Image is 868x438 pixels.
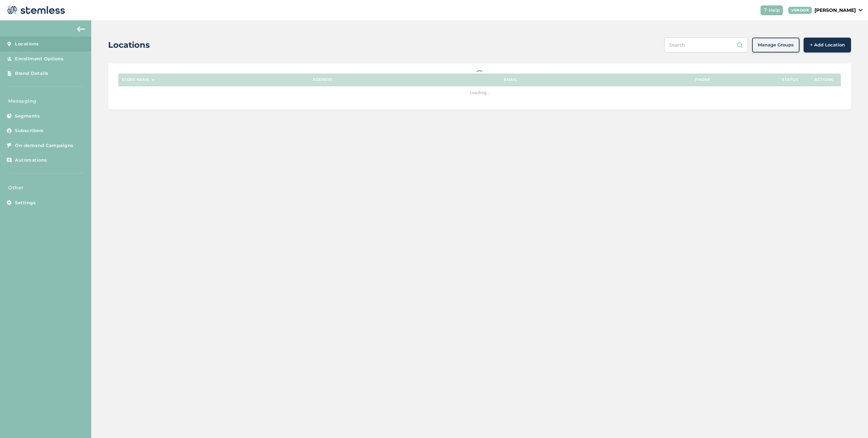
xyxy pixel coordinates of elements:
[77,26,85,32] img: icon-arrow-back-accent-c549486e.svg
[5,3,65,17] img: logo-dark-0685b13c.svg
[108,39,150,51] h2: Locations
[752,38,800,53] button: Manage Groups
[814,7,856,14] p: [PERSON_NAME]
[15,41,39,47] span: Locations
[810,42,845,48] span: + Add Location
[763,8,767,12] img: icon-help-white-03924b79.svg
[859,9,863,12] img: icon_down-arrow-small-66adaf34.svg
[15,157,47,164] span: Automations
[769,7,780,14] span: Help
[15,113,40,120] span: Segments
[788,7,812,14] div: VENDOR
[15,200,36,206] span: Settings
[15,70,48,77] span: Brand Details
[15,127,44,134] span: Subscribers
[15,142,74,149] span: On-demand Campaigns
[664,37,748,53] input: Search
[15,56,63,62] span: Enrollment Options
[804,38,851,53] button: + Add Location
[758,42,794,48] span: Manage Groups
